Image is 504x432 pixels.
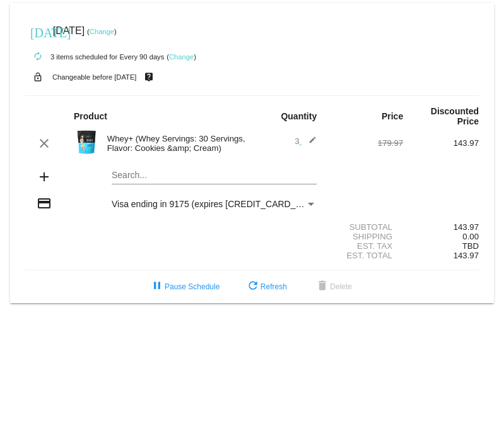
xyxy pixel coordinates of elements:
[112,199,317,209] mat-select: Payment Method
[281,111,317,121] strong: Quantity
[30,49,45,64] mat-icon: autorenew
[327,251,403,260] div: Est. Total
[90,28,114,35] a: Change
[25,53,164,61] small: 3 items scheduled for Every 90 days
[327,232,403,241] div: Shipping
[403,138,479,148] div: 143.97
[37,136,52,151] mat-icon: clear
[52,73,137,81] small: Changeable before [DATE]
[235,275,297,298] button: Refresh
[169,53,194,61] a: Change
[327,222,403,232] div: Subtotal
[112,171,317,181] input: Search...
[74,129,99,155] img: Image-1-Carousel-Whey-2lb-Cookies-n-Cream-no-badge-Transp.png
[315,279,330,294] mat-icon: delete
[149,279,165,294] mat-icon: pause
[139,275,230,298] button: Pause Schedule
[327,138,403,148] div: 179.97
[30,24,45,39] mat-icon: [DATE]
[37,169,52,184] mat-icon: add
[403,222,479,232] div: 143.97
[167,53,196,61] small: ( )
[462,241,479,251] span: TBD
[382,111,403,121] strong: Price
[462,232,479,241] span: 0.00
[302,136,317,151] mat-icon: edit
[30,69,45,85] mat-icon: lock_open
[101,134,252,153] div: Whey+ (Whey Servings: 30 Servings, Flavor: Cookies &amp; Cream)
[431,106,479,126] strong: Discounted Price
[149,282,220,291] span: Pause Schedule
[37,196,52,211] mat-icon: credit_card
[315,282,352,291] span: Delete
[74,111,107,121] strong: Product
[245,282,287,291] span: Refresh
[295,136,317,146] span: 3
[327,241,403,251] div: Est. Tax
[141,69,156,85] mat-icon: live_help
[245,279,261,294] mat-icon: refresh
[87,28,117,35] small: ( )
[454,251,479,260] span: 143.97
[112,199,323,209] span: Visa ending in 9175 (expires [CREDIT_CARD_DATA])
[305,275,362,298] button: Delete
